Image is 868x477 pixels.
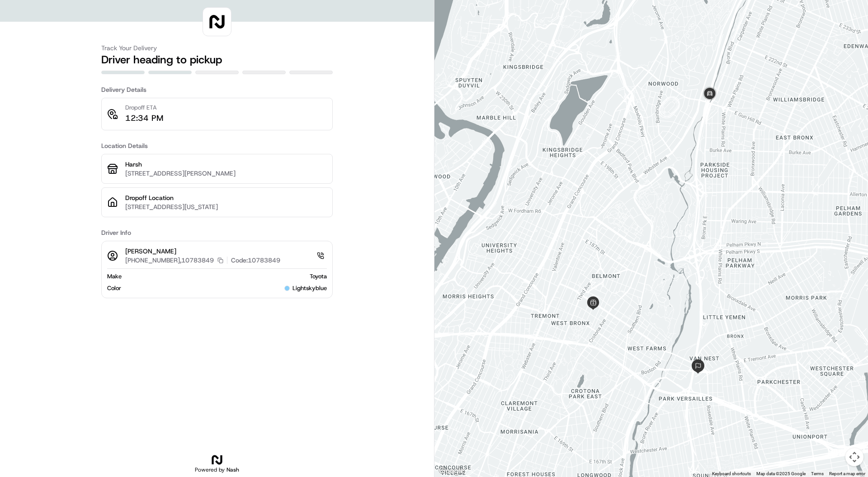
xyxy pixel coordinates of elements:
[125,112,163,124] p: 12:34 PM
[437,465,467,477] img: Google
[292,284,327,292] span: lightskyblue
[829,471,865,476] a: Report a map error
[101,85,333,94] h3: Delivery Details
[125,169,327,178] p: [STREET_ADDRESS][PERSON_NAME]
[101,43,333,52] h3: Track Your Delivery
[125,160,327,169] p: Harsh
[756,471,806,476] span: Map data ©2025 Google
[107,284,121,292] span: Color
[101,141,333,150] h3: Location Details
[107,272,122,281] span: Make
[125,202,327,211] p: [STREET_ADDRESS][US_STATE]
[226,466,239,473] span: Nash
[195,466,239,473] h2: Powered by
[845,448,863,466] button: Map camera controls
[310,272,327,281] span: Toyota
[101,52,333,67] h2: Driver heading to pickup
[125,247,280,256] p: [PERSON_NAME]
[811,471,824,476] a: Terms (opens in new tab)
[125,256,214,265] p: [PHONE_NUMBER],10783849
[231,256,280,265] p: Code: 10783849
[125,193,327,202] p: Dropoff Location
[101,228,333,237] h3: Driver Info
[125,104,163,112] p: Dropoff ETA
[437,465,467,477] a: Open this area in Google Maps (opens a new window)
[712,471,751,477] button: Keyboard shortcuts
